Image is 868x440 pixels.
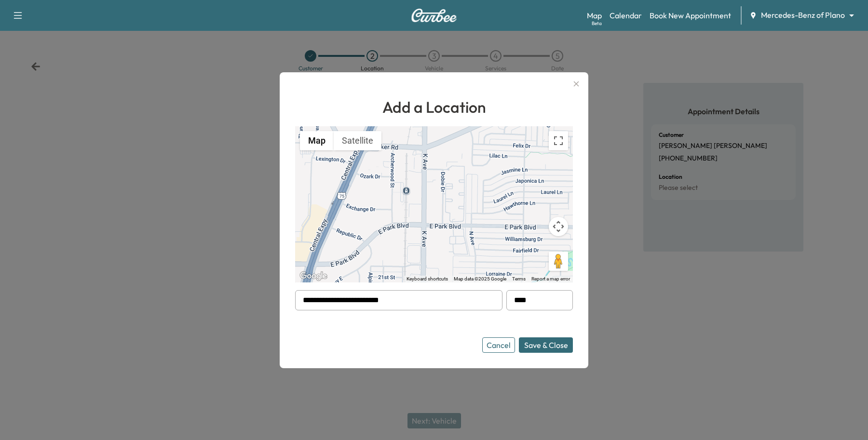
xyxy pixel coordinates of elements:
[512,276,526,281] a: Terms (opens in new tab)
[610,10,642,21] a: Calendar
[407,276,448,282] button: Keyboard shortcuts
[549,217,568,236] button: Map camera controls
[549,252,568,271] button: Drag Pegman onto the map to open Street View
[650,10,731,21] a: Book New Appointment
[592,20,602,27] div: Beta
[334,131,381,150] button: Show satellite imagery
[295,95,573,119] h1: Add a Location
[298,270,329,282] img: Google
[411,9,457,22] img: Curbee Logo
[298,270,329,282] a: Open this area in Google Maps (opens a new window)
[587,10,602,21] a: MapBeta
[761,10,845,21] span: Mercedes-Benz of Plano
[531,276,570,281] a: Report a map error
[519,337,573,353] button: Save & Close
[454,276,506,281] span: Map data ©2025 Google
[300,131,334,150] button: Show street map
[549,131,568,150] button: Toggle fullscreen view
[482,337,515,353] button: Cancel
